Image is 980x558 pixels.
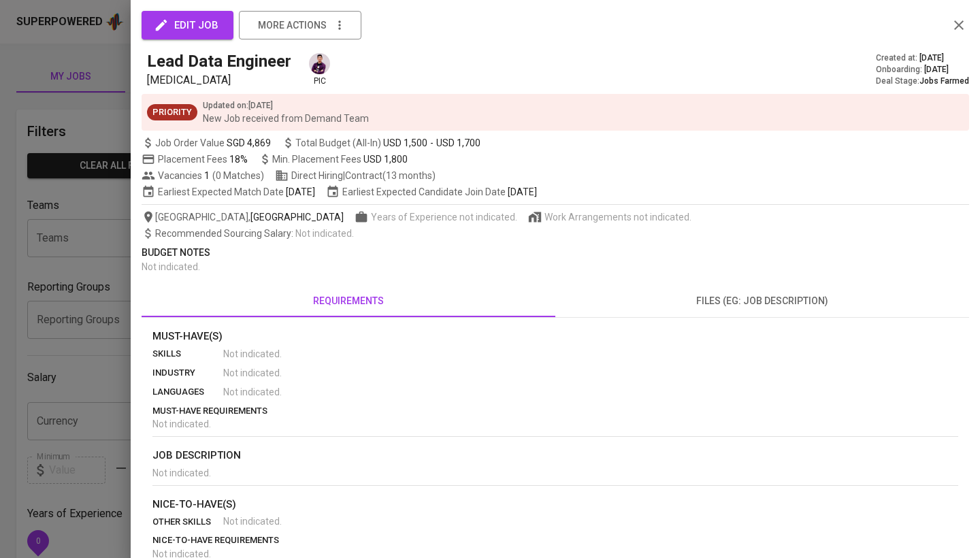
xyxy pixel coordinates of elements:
[924,64,949,76] span: [DATE]
[309,53,330,74] img: erwin@glints.com
[295,228,354,239] span: Not indicated .
[286,185,315,199] span: [DATE]
[223,514,282,528] span: Not indicated .
[876,76,969,87] div: Deal Stage :
[363,154,408,165] span: USD 1,800
[326,185,537,199] span: Earliest Expected Candidate Join Date
[223,366,282,380] span: Not indicated .
[919,76,969,86] span: Jobs Farmed
[152,366,223,380] p: industry
[152,515,223,529] p: other skills
[308,52,331,87] div: pic
[142,185,315,199] span: Earliest Expected Match Date
[155,228,295,239] span: Recommended Sourcing Salary :
[223,385,282,399] span: Not indicated .
[142,210,344,224] span: [GEOGRAPHIC_DATA] ,
[430,136,434,150] span: -
[152,329,958,344] p: Must-Have(s)
[152,404,958,418] p: must-have requirements
[152,347,223,361] p: skills
[147,73,231,86] span: [MEDICAL_DATA]
[142,261,200,272] span: Not indicated .
[158,154,248,165] span: Placement Fees
[203,112,369,125] p: New Job received from Demand Team
[142,11,233,39] button: edit job
[152,534,958,547] p: nice-to-have requirements
[152,497,958,512] p: nice-to-have(s)
[876,64,969,76] div: Onboarding :
[157,16,218,34] span: edit job
[371,210,517,224] span: Years of Experience not indicated.
[152,467,211,478] span: Not indicated .
[258,17,327,34] span: more actions
[142,136,271,150] span: Job Order Value
[383,136,427,150] span: USD 1,500
[142,169,264,182] span: Vacancies ( 0 Matches )
[229,154,248,165] span: 18%
[152,448,958,463] p: job description
[152,385,223,399] p: languages
[876,52,969,64] div: Created at :
[282,136,480,150] span: Total Budget (All-In)
[275,169,436,182] span: Direct Hiring | Contract (13 months)
[544,210,691,224] span: Work Arrangements not indicated.
[919,52,944,64] span: [DATE]
[508,185,537,199] span: [DATE]
[142,246,969,260] p: Budget Notes
[227,136,271,150] span: SGD 4,869
[272,154,408,165] span: Min. Placement Fees
[202,169,210,182] span: 1
[147,50,291,72] h5: Lead Data Engineer
[250,210,344,224] span: [GEOGRAPHIC_DATA]
[223,347,282,361] span: Not indicated .
[436,136,480,150] span: USD 1,700
[152,419,211,429] span: Not indicated .
[239,11,361,39] button: more actions
[147,106,197,119] span: Priority
[203,99,369,112] p: Updated on : [DATE]
[563,293,961,310] span: files (eg: job description)
[150,293,547,310] span: requirements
